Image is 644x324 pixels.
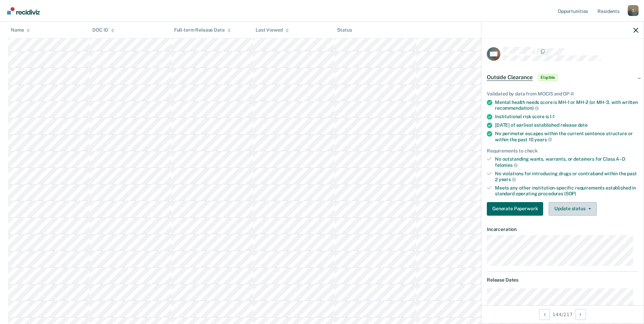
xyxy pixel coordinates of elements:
div: Institutional risk score is [495,114,638,120]
img: Recidiviz [7,7,40,15]
div: No outstanding wants, warrants, or detainers for Class A–D [495,156,638,168]
span: I-1 [550,114,555,119]
div: Meets any other institution-specific requirements established in standard operating procedures [495,185,638,197]
div: Outside ClearanceEligible [481,67,644,88]
div: 144 / 217 [481,305,644,323]
span: Eligible [538,74,557,81]
button: Next Opportunity [575,309,586,320]
div: Validated by data from MOCIS and OP-II [487,91,638,97]
div: Name [11,27,30,33]
div: Last Viewed [256,27,289,33]
div: No perimeter escapes within the current sentence structure or within the past 10 [495,131,638,142]
div: Full-term Release Date [174,27,231,33]
span: years [534,137,552,142]
span: recommendation) [495,105,539,111]
button: Generate Paperwork [487,202,543,216]
span: date [578,122,588,128]
div: No violations for introducing drugs or contraband within the past 2 [495,171,638,182]
button: Previous Opportunity [539,309,550,320]
div: Mental health needs score is MH-1 or MH-2 (or MH-3, with written [495,100,638,111]
div: DOC ID [92,27,114,33]
button: Profile dropdown button [628,5,639,16]
span: felonies [495,162,518,168]
button: Update status [549,202,596,216]
div: T [628,5,639,16]
span: years [499,177,516,182]
dt: Release Dates [487,277,638,283]
span: (SOP) [564,191,576,196]
div: Status [337,27,352,33]
dt: Incarceration [487,227,638,232]
div: Requirements to check [487,148,638,154]
span: Outside Clearance [487,74,533,81]
div: [DATE] of earliest established release [495,122,638,128]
